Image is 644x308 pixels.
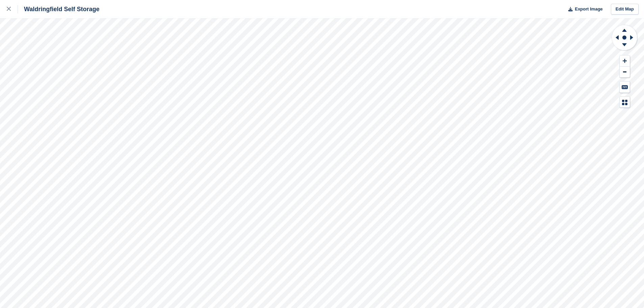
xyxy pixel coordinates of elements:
button: Keyboard Shortcuts [620,81,630,93]
div: Waldringfield Self Storage [18,5,99,13]
button: Zoom In [620,55,630,67]
a: Edit Map [611,4,639,15]
button: Export Image [564,4,603,15]
button: Map Legend [620,97,630,108]
span: Export Image [575,6,602,13]
button: Zoom Out [620,67,630,78]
